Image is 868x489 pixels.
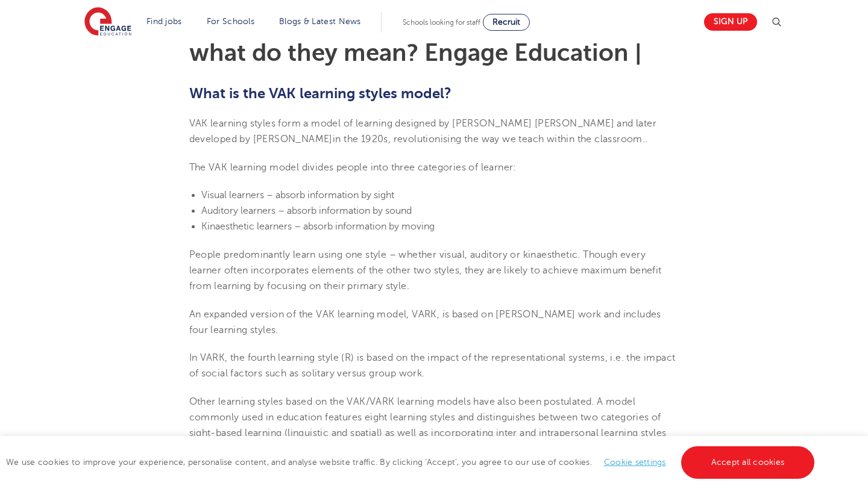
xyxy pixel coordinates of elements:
b: What is the VAK learning styles model? [189,85,451,102]
span: An expanded version of the VAK learning model, VARK, is based on [PERSON_NAME] work and includes ... [189,309,661,335]
a: Cookie settings [604,458,666,467]
img: Engage Education [84,7,131,37]
span: VAK learning styles form a model of learning designed by [PERSON_NAME] [PERSON_NAME] and later de... [189,118,657,145]
a: Recruit [483,14,530,31]
span: People predominantly learn using one style – whether visual, auditory or kinaesthetic. Though eve... [189,249,662,292]
span: In VARK, the fourth learning style (R) is based on the impact of the representational systems, i.... [189,352,676,379]
a: Accept all cookies [681,446,815,479]
span: Other learning styles based on the VAK/VARK learning models have also been postulated. A model co... [189,396,667,455]
span: The VAK learning model divides people into three categories of learner: [189,162,517,173]
span: Visual learners – absorb information by sight [201,190,394,201]
a: Find jobs [146,17,182,26]
a: For Schools [207,17,254,26]
a: Sign up [704,13,757,31]
span: Auditory learners – absorb information by sound [201,205,412,216]
h1: VAK learning styles: what are they and what do they mean? Engage Education | [189,17,679,65]
span: Recruit [492,17,520,26]
span: in the 1920s, revolutionising the way we teach within the classroom. [333,134,645,145]
span: Schools looking for staff [403,18,480,26]
span: Kinaesthetic learners – absorb information by moving [201,221,435,232]
span: We use cookies to improve your experience, personalise content, and analyse website traffic. By c... [6,458,817,467]
a: Blogs & Latest News [279,17,361,26]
